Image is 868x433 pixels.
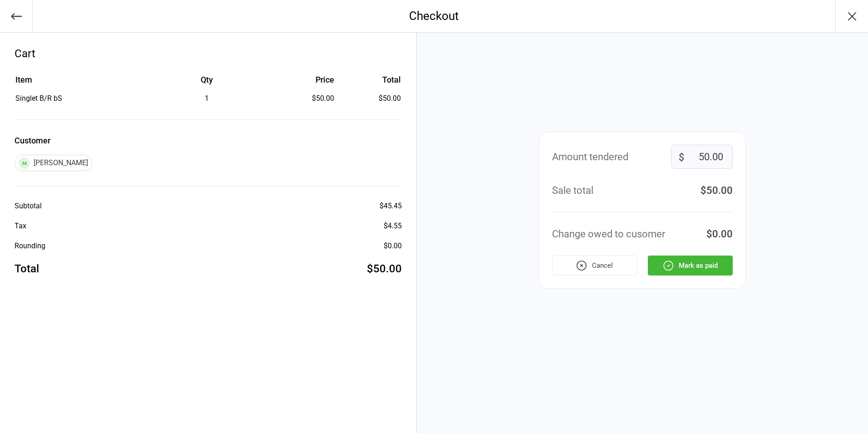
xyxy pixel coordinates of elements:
[338,93,401,104] td: $50.00
[266,74,334,86] div: Price
[15,74,148,92] th: Item
[15,94,62,103] span: Singlet B/R bS
[648,256,733,276] button: Mark as paid
[384,221,402,231] div: $4.55
[149,93,265,104] div: 1
[15,221,26,231] div: Tax
[15,261,39,277] div: Total
[552,183,593,198] div: Sale total
[15,155,92,171] div: [PERSON_NAME]
[706,226,733,241] div: $0.00
[552,149,628,164] div: Amount tendered
[266,93,334,104] div: $50.00
[700,183,733,198] div: $50.00
[552,226,665,241] div: Change owed to cusomer
[15,45,402,62] div: Cart
[15,134,402,147] label: Customer
[384,241,402,251] div: $0.00
[338,74,401,92] th: Total
[149,74,265,92] th: Qty
[15,241,45,251] div: Rounding
[679,149,684,164] span: $
[15,201,42,212] div: Subtotal
[367,261,402,277] div: $50.00
[380,201,402,212] div: $45.45
[552,256,637,276] button: Cancel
